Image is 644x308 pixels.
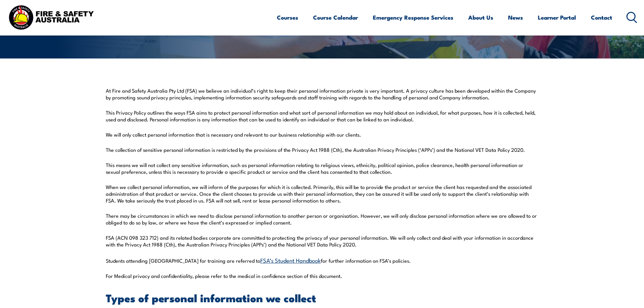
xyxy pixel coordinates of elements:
[591,8,612,26] a: Contact
[538,8,576,26] a: Learner Portal
[468,8,493,26] a: About Us
[106,234,539,248] p: FSA (ACN 098 323 712) and its related bodies corporate are committed to protecting the privacy of...
[277,8,298,26] a: Courses
[106,87,539,101] p: At Fire and Safety Australia Pty Ltd (FSA) we believe an individual’s right to keep their persona...
[106,146,539,153] p: The collection of sensitive personal information is restricted by the provisions of the Privacy A...
[508,8,523,26] a: News
[260,256,321,264] a: FSA’s Student Handbook
[106,293,539,302] h2: Types of personal information we collect
[373,8,453,26] a: Emergency Response Services
[106,212,539,226] p: There may be circumstances in which we need to disclose personal information to another person or...
[106,256,539,264] p: Students attending [GEOGRAPHIC_DATA] for training are referred to for further information on FSA’...
[313,8,358,26] a: Course Calendar
[106,162,539,175] p: This means we will not collect any sensitive information, such as personal information relating t...
[106,109,539,123] p: This Privacy Policy outlines the ways FSA aims to protect personal information and what sort of p...
[106,184,539,204] p: When we collect personal information, we will inform of the purposes for which it is collected. P...
[106,273,539,279] p: For Medical privacy and confidentiality, please refer to the medical in confidence section of thi...
[106,131,539,138] p: We will only collect personal information that is necessary and relevant to our business relation...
